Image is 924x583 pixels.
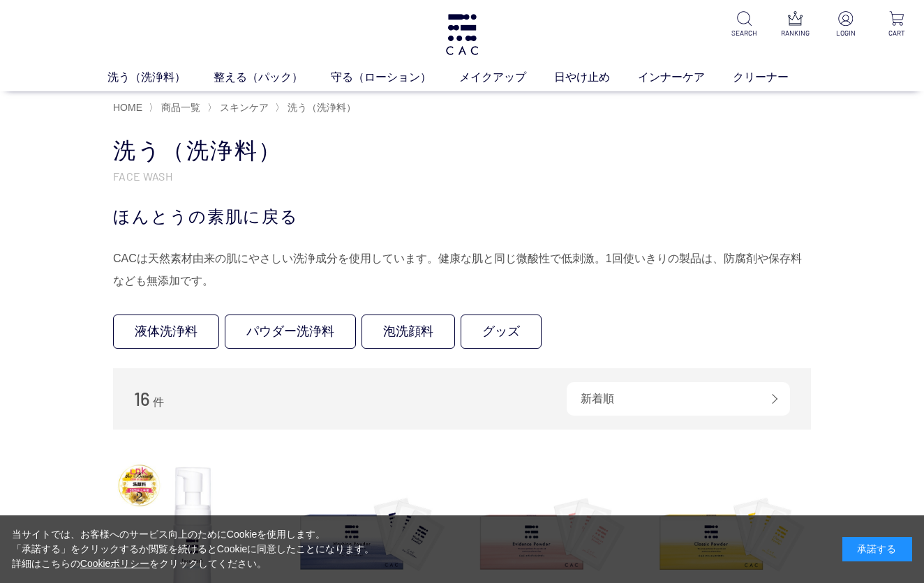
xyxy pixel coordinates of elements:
h1: 洗う（洗浄料） [113,136,811,166]
a: メイクアップ [459,69,554,86]
span: スキンケア [220,102,269,113]
span: 洗う（洗浄料） [288,102,356,113]
span: 件 [153,396,164,408]
a: HOME [113,102,142,113]
p: SEARCH [728,28,761,38]
a: 整える（パック） [214,69,331,86]
div: CACは天然素材由来の肌にやさしい洗浄成分を使用しています。健康な肌と同じ微酸性で低刺激。1回使いきりの製品は、防腐剤や保存料なども無添加です。 [113,248,811,292]
a: CART [880,11,913,38]
p: CART [880,28,913,38]
li: 〉 [275,101,359,114]
li: 〉 [207,101,272,114]
a: 泡洗顔料 [362,315,455,349]
a: SEARCH [728,11,761,38]
a: クリーナー [733,69,817,86]
img: logo [444,14,480,55]
div: 新着順 [567,382,790,416]
p: LOGIN [830,28,863,38]
p: RANKING [779,28,812,38]
a: 守る（ローション） [331,69,459,86]
li: 〉 [149,101,204,114]
a: RANKING [779,11,812,38]
a: LOGIN [830,11,863,38]
a: スキンケア [217,102,269,113]
a: 洗う（洗浄料） [285,102,356,113]
a: 日やけ止め [554,69,638,86]
div: ほんとうの素肌に戻る [113,204,811,229]
a: Cookieポリシー [80,558,150,569]
a: パウダー洗浄料 [225,315,356,349]
span: 16 [134,388,150,409]
a: 商品一覧 [158,102,200,113]
span: 商品一覧 [161,102,200,113]
a: インナーケア [638,69,733,86]
a: グッズ [461,315,542,349]
a: 洗う（洗浄料） [107,69,214,86]
a: 液体洗浄料 [113,315,219,349]
div: 承諾する [842,537,912,561]
div: 当サイトでは、お客様へのサービス向上のためにCookieを使用します。 「承諾する」をクリックするか閲覧を続けるとCookieに同意したことになります。 詳細はこちらの をクリックしてください。 [12,527,375,571]
p: FACE WASH [113,169,811,183]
